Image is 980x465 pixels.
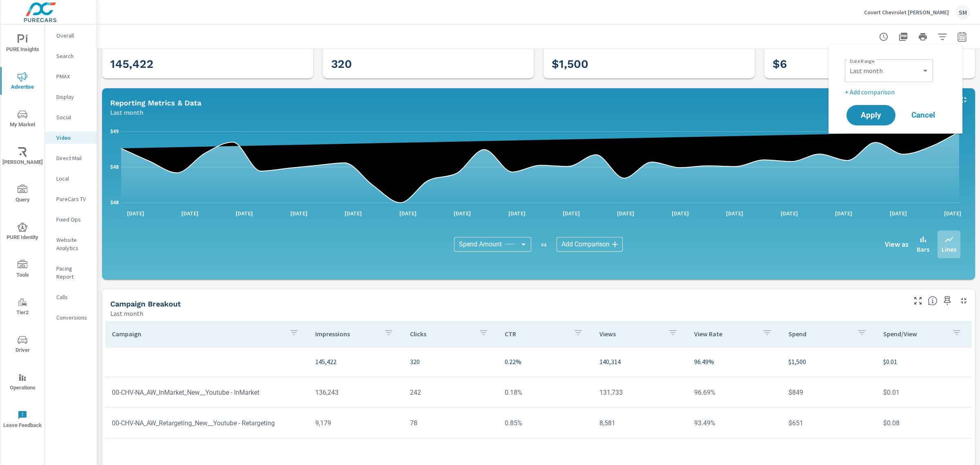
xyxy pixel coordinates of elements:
[775,209,804,217] p: [DATE]
[593,382,688,403] td: 131,733
[3,34,42,54] span: PURE Insights
[694,330,756,338] p: View Rate
[788,357,870,367] p: $1,500
[45,132,97,144] div: Video
[531,241,557,248] p: vs
[694,357,776,367] p: 96.49%
[941,294,954,307] span: Save this to your personalized report
[505,330,567,338] p: CTR
[883,330,945,338] p: Spend/View
[121,209,150,217] p: [DATE]
[45,311,97,324] div: Conversions
[285,209,313,217] p: [DATE]
[56,31,90,40] p: Overall
[45,193,97,205] div: PureCars TV
[45,262,97,283] div: Pacing Report
[176,209,204,217] p: [DATE]
[110,98,201,107] h5: Reporting Metrics & Data
[599,357,681,367] p: 140,314
[3,260,42,280] span: Tools
[56,215,90,224] p: Fixed Ops
[56,313,90,322] p: Conversions
[110,200,119,206] text: $48
[45,234,97,254] div: Website Analytics
[410,330,472,338] p: Clicks
[56,93,90,101] p: Display
[829,209,858,217] p: [DATE]
[315,330,377,338] p: Impressions
[45,111,97,123] div: Social
[45,291,97,303] div: Calls
[45,50,97,62] div: Search
[315,357,397,367] p: 145,422
[3,335,42,355] span: Driver
[3,110,42,130] span: My Market
[448,209,477,217] p: [DATE]
[3,373,42,393] span: Operations
[877,413,971,434] td: $0.08
[45,91,97,103] div: Display
[782,382,877,403] td: $849
[864,9,949,16] p: Covert Chevrolet [PERSON_NAME]
[917,244,929,254] p: Bars
[0,25,45,438] div: nav menu
[110,129,119,134] text: $49
[599,330,661,338] p: Views
[928,296,938,306] span: This is a summary of Video performance results by campaign. Each column can be sorted.
[498,382,593,403] td: 0.18%
[309,413,403,434] td: 9,179
[403,413,498,434] td: 78
[885,240,909,248] h6: View as
[845,87,949,97] p: + Add comparison
[907,112,940,119] span: Cancel
[110,57,305,71] h3: 145,422
[110,300,181,308] h5: Campaign Breakout
[45,213,97,226] div: Fixed Ops
[957,93,970,106] button: Minimize Widget
[56,264,90,281] p: Pacing Report
[557,209,586,217] p: [DATE]
[394,209,422,217] p: [DATE]
[895,29,911,45] button: "Export Report to PDF"
[593,413,688,434] td: 8,581
[3,72,42,92] span: Advertise
[720,209,749,217] p: [DATE]
[884,209,913,217] p: [DATE]
[56,195,90,203] p: PureCars TV
[45,29,97,42] div: Overall
[110,164,119,170] text: $48
[56,236,90,252] p: Website Analytics
[339,209,367,217] p: [DATE]
[782,413,877,434] td: $651
[503,209,531,217] p: [DATE]
[309,382,403,403] td: 136,243
[498,413,593,434] td: 0.85%
[955,5,970,20] div: SM
[56,154,90,162] p: Direct Mail
[688,413,782,434] td: 93.49%
[846,105,895,125] button: Apply
[105,382,309,403] td: 00-CHV-NA_AW_InMarket_New__Youtube - InMarket
[938,209,967,217] p: [DATE]
[899,105,948,125] button: Cancel
[3,410,42,430] span: Leave Feedback
[883,357,965,367] p: $0.01
[552,57,746,71] h3: $1,500
[666,209,695,217] p: [DATE]
[561,240,610,248] span: Add Comparison
[773,57,967,71] h3: $6
[56,134,90,142] p: Video
[877,382,971,403] td: $0.01
[3,147,42,167] span: [PERSON_NAME]
[788,330,851,338] p: Spend
[957,294,970,307] button: Minimize Widget
[403,382,498,403] td: 242
[56,52,90,60] p: Search
[410,357,492,367] p: 320
[3,222,42,242] span: PURE Identity
[112,330,283,338] p: Campaign
[915,29,931,45] button: Print Report
[855,112,887,119] span: Apply
[3,185,42,205] span: Query
[56,113,90,121] p: Social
